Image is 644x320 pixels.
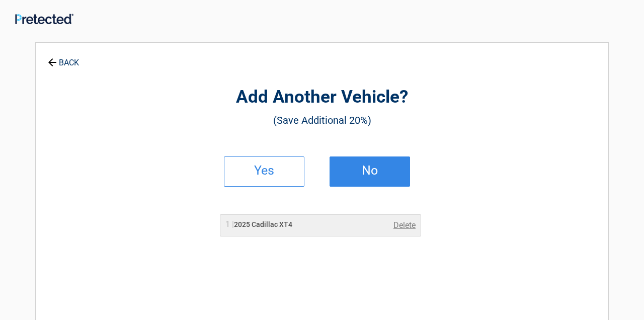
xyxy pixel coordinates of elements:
h2: 2025 Cadillac XT4 [225,219,292,230]
h3: (Save Additional 20%) [91,112,553,129]
a: Delete [393,219,416,231]
a: BACK [46,49,81,67]
h2: Yes [234,167,294,174]
h2: No [340,167,399,174]
span: 1 | [225,219,234,229]
img: Main Logo [15,14,73,24]
h2: Add Another Vehicle? [91,86,553,109]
